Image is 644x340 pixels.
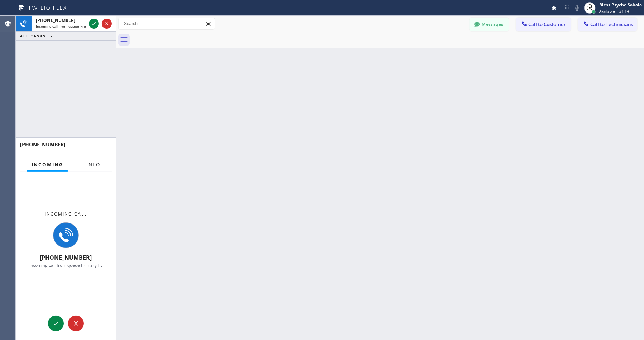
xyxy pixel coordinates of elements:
span: [PHONE_NUMBER] [36,17,75,23]
span: Incoming call from queue Primary PL [29,262,102,268]
span: Call to Customer [529,21,566,28]
button: Reject [102,19,112,29]
span: Call to Technicians [591,21,633,28]
span: Available | 21:14 [599,9,629,14]
input: Search [119,18,215,29]
span: ALL TASKS [20,33,46,38]
button: Mute [572,3,582,13]
span: Info [86,161,100,168]
button: Messages [470,18,509,31]
span: Incoming [32,161,63,168]
button: Call to Technicians [578,18,637,31]
button: Incoming [27,158,68,172]
button: Accept [48,316,64,331]
button: Accept [89,19,99,29]
div: Bless Psyche Sabalo [599,2,642,8]
button: ALL TASKS [16,32,60,40]
button: Reject [68,316,84,331]
button: Call to Customer [516,18,571,31]
span: Incoming call [45,211,87,217]
button: Info [82,158,105,172]
span: Incoming call from queue Primary PL [36,24,98,29]
span: [PHONE_NUMBER] [20,141,66,148]
span: [PHONE_NUMBER] [40,254,92,261]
